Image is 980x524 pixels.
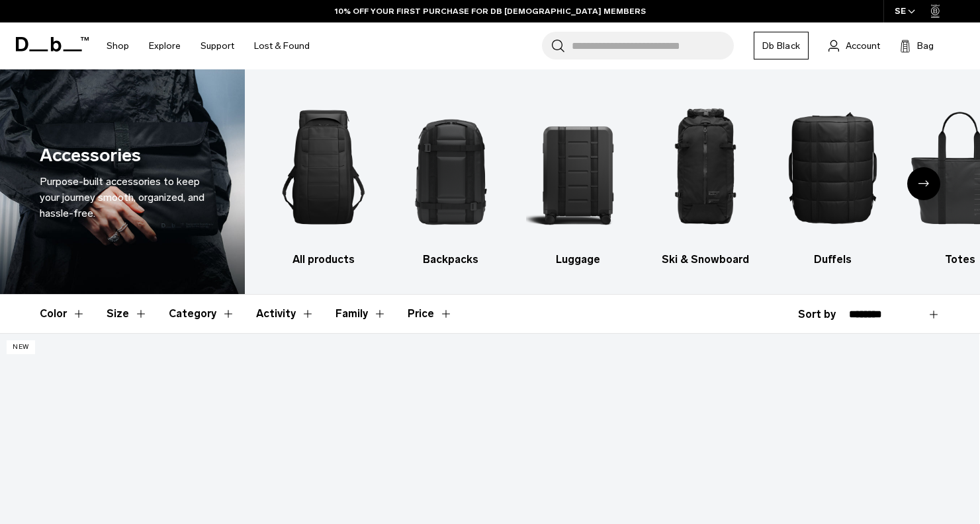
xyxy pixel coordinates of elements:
[107,295,148,333] button: Toggle Filter
[653,89,757,268] li: 4 / 10
[653,89,757,268] a: Db Ski & Snowboard
[200,22,234,69] a: Support
[526,252,630,268] h3: Luggage
[40,142,141,169] h1: Accessories
[399,252,503,268] h3: Backpacks
[254,22,310,69] a: Lost & Found
[271,89,375,268] li: 1 / 10
[781,252,885,268] h3: Duffels
[271,89,375,245] img: Db
[900,38,934,54] button: Bag
[653,252,757,268] h3: Ski & Snowboard
[40,174,205,221] div: Purpose-built accessories to keep your journey smooth, organized, and hassle-free.
[7,340,35,354] p: New
[40,295,85,333] button: Toggle Filter
[526,89,630,245] img: Db
[97,22,320,69] nav: Main Navigation
[828,38,880,54] a: Account
[408,295,453,333] button: Toggle Price
[754,32,809,59] a: Db Black
[271,89,375,268] a: Db All products
[149,22,181,69] a: Explore
[653,89,757,245] img: Db
[169,295,235,333] button: Toggle Filter
[335,295,386,333] button: Toggle Filter
[846,39,880,53] span: Account
[781,89,885,268] a: Db Duffels
[335,5,646,17] a: 10% OFF YOUR FIRST PURCHASE FOR DB [DEMOGRAPHIC_DATA] MEMBERS
[526,89,630,268] li: 3 / 10
[526,89,630,268] a: Db Luggage
[271,252,375,268] h3: All products
[917,39,934,53] span: Bag
[781,89,885,268] li: 5 / 10
[907,167,940,200] div: Next slide
[107,22,129,69] a: Shop
[399,89,503,245] img: Db
[256,295,314,333] button: Toggle Filter
[399,89,503,268] a: Db Backpacks
[781,89,885,245] img: Db
[399,89,503,268] li: 2 / 10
